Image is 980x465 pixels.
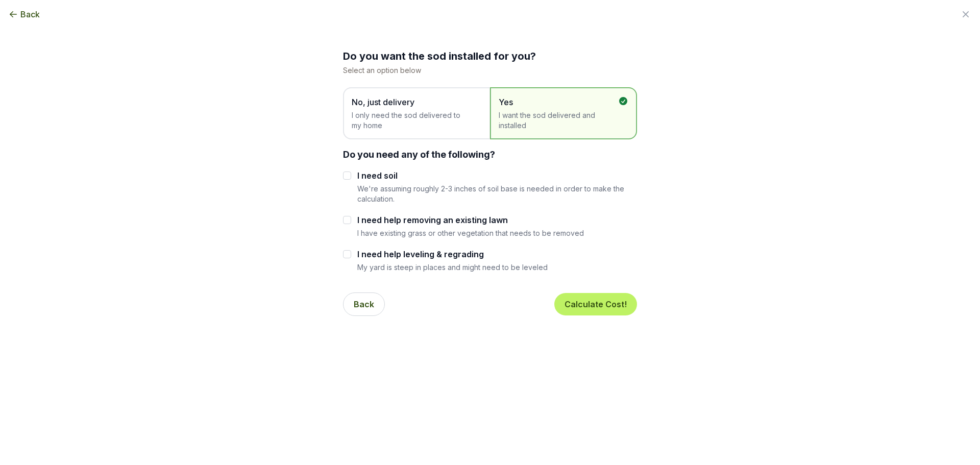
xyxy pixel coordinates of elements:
div: Do you need any of the following? [343,148,637,161]
label: I need help removing an existing lawn [357,214,584,226]
p: My yard is steep in places and might need to be leveled [357,262,548,272]
label: I need soil [357,169,637,182]
span: I only need the sod delivered to my home [352,110,471,131]
span: Back [20,8,40,20]
button: Back [343,292,385,316]
button: Back [8,8,40,20]
span: Yes [499,96,618,108]
p: We're assuming roughly 2-3 inches of soil base is needed in order to make the calculation. [357,184,637,204]
p: Select an option below [343,65,637,75]
span: I want the sod delivered and installed [499,110,618,131]
label: I need help leveling & regrading [357,248,548,260]
h2: Do you want the sod installed for you? [343,49,637,63]
button: Calculate Cost! [554,293,637,315]
span: No, just delivery [352,96,471,108]
p: I have existing grass or other vegetation that needs to be removed [357,228,584,238]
